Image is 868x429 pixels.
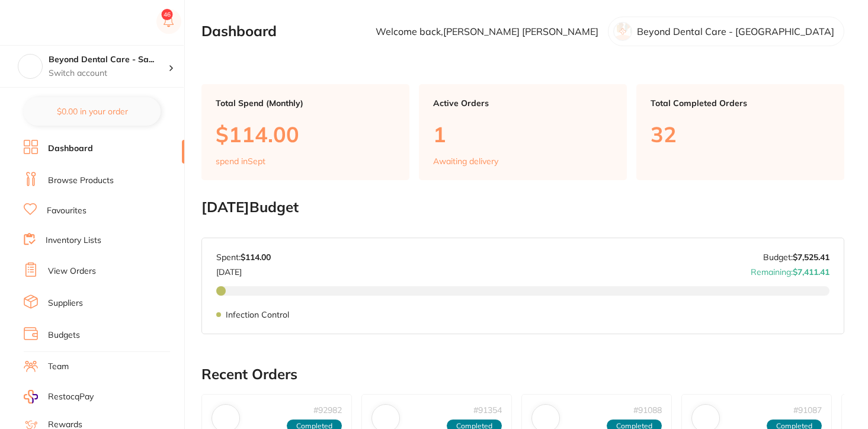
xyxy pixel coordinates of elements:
p: # 92982 [313,405,342,415]
a: Inventory Lists [46,235,101,246]
a: RestocqPay [24,390,94,404]
strong: $114.00 [241,252,271,262]
p: # 91087 [793,405,822,415]
p: Budget: [763,252,829,262]
a: Suppliers [48,297,83,309]
p: Infection Control [226,310,289,319]
p: Awaiting delivery [433,156,498,166]
p: Remaining: [751,262,829,277]
h2: [DATE] Budget [201,199,844,216]
p: $114.00 [216,122,395,146]
img: Restocq Logo [24,15,100,30]
a: Team [48,361,69,373]
h4: Beyond Dental Care - Sandstone Point [49,54,168,66]
a: Browse Products [48,175,114,187]
p: [DATE] [216,262,271,277]
img: RestocqPay [24,390,38,404]
p: Active Orders [433,98,613,108]
strong: $7,525.41 [793,252,829,262]
p: Total Completed Orders [651,98,830,108]
p: 1 [433,122,613,146]
a: Total Completed Orders32 [636,84,844,180]
p: # 91088 [633,405,662,415]
a: Total Spend (Monthly)$114.00spend inSept [201,84,409,180]
h2: Recent Orders [201,366,844,383]
h2: Dashboard [201,23,277,40]
p: # 91354 [473,405,502,415]
span: RestocqPay [48,391,94,403]
a: Dashboard [48,143,93,155]
a: Active Orders1Awaiting delivery [419,84,627,180]
p: Spent: [216,252,271,262]
a: Restocq Logo [24,9,100,36]
p: 32 [651,122,830,146]
a: Budgets [48,329,80,341]
a: Favourites [47,205,87,217]
a: View Orders [48,265,96,277]
p: Beyond Dental Care - [GEOGRAPHIC_DATA] [637,26,834,37]
p: Total Spend (Monthly) [216,98,395,108]
p: spend in Sept [216,156,265,166]
img: Beyond Dental Care - Sandstone Point [18,55,42,78]
p: Switch account [49,68,168,79]
button: $0.00 in your order [24,97,161,126]
p: Welcome back, [PERSON_NAME] [PERSON_NAME] [376,26,598,37]
strong: $7,411.41 [793,267,829,277]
